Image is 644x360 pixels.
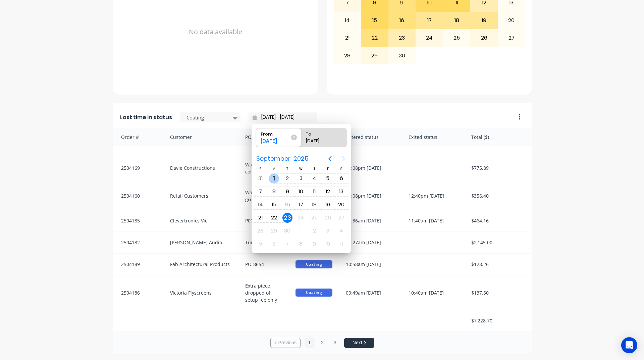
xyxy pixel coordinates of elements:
[321,166,334,172] div: F
[416,30,443,46] div: 24
[334,30,361,46] div: 21
[337,152,350,165] button: Next page
[323,200,333,210] div: Friday, September 19, 2025
[498,12,525,29] div: 20
[256,200,266,210] div: Sunday, September 14, 2025
[305,338,315,348] button: 1
[269,239,279,249] div: Monday, October 6, 2025
[163,210,239,232] div: Clevertronics Vic
[443,30,470,46] div: 25
[120,113,172,121] span: Last time in status
[255,153,292,165] span: September
[252,153,313,165] button: September2025
[238,254,289,275] div: PO-8654
[309,187,319,197] div: Thursday, September 11, 2025
[330,338,340,348] button: 3
[339,232,402,253] div: 11:27am [DATE]
[296,173,306,184] div: Wednesday, September 3, 2025
[296,289,332,297] span: Coating
[282,226,292,236] div: Tuesday, September 30, 2025
[270,338,301,348] button: Previous
[281,166,294,172] div: T
[323,173,333,184] div: Friday, September 5, 2025
[269,226,279,236] div: Monday, September 29, 2025
[113,232,163,253] div: 2504182
[163,128,239,146] div: Customer
[317,338,327,348] button: 2
[256,187,266,197] div: Sunday, September 7, 2025
[256,239,266,249] div: Sunday, October 5, 2025
[339,154,402,182] div: 12:08pm [DATE]
[336,200,346,210] div: Saturday, September 20, 2025
[294,166,308,172] div: W
[323,152,337,165] button: Previous page
[163,232,239,253] div: [PERSON_NAME] Audio
[465,128,532,146] div: Total ($)
[269,187,279,197] div: Monday, September 8, 2025
[361,12,388,29] div: 15
[292,153,310,165] span: 2025
[389,12,416,29] div: 16
[256,173,266,184] div: Sunday, August 31, 2025
[163,275,239,310] div: Victoria Flyscreens
[238,275,289,310] div: Extra piece dropped off setup fee only
[238,154,289,182] div: Walk in gate 2 x colours
[258,138,292,147] div: [DATE]
[238,232,289,253] div: Turntable rings
[303,128,337,138] div: To
[296,187,306,197] div: Wednesday, September 10, 2025
[309,173,319,184] div: Thursday, September 4, 2025
[113,182,163,210] div: 2504160
[238,128,289,146] div: PO #
[269,213,279,223] div: Monday, September 22, 2025
[238,210,289,232] div: P000052487
[296,239,306,249] div: Wednesday, October 8, 2025
[339,275,402,310] div: 09:49am [DATE]
[323,226,333,236] div: Friday, October 3, 2025
[309,239,319,249] div: Thursday, October 9, 2025
[443,12,470,29] div: 18
[465,275,532,310] div: $137.50
[465,210,532,232] div: $464.16
[258,128,292,138] div: From
[471,12,497,29] div: 19
[296,213,306,223] div: Wednesday, September 24, 2025
[309,226,319,236] div: Thursday, October 2, 2025
[113,210,163,232] div: 2504185
[256,226,266,236] div: Sunday, September 28, 2025
[498,30,525,46] div: 27
[389,47,416,64] div: 30
[323,213,333,223] div: Friday, September 26, 2025
[113,154,163,182] div: 2504169
[296,260,332,268] span: Coating
[282,239,292,249] div: Tuesday, October 7, 2025
[267,166,281,172] div: M
[323,239,333,249] div: Friday, October 10, 2025
[402,210,465,232] div: 11:40am [DATE]
[339,182,402,210] div: 12:08pm [DATE]
[163,182,239,210] div: Retail Customers
[339,210,402,232] div: 11:36am [DATE]
[465,254,532,275] div: $128.26
[282,173,292,184] div: Tuesday, September 2, 2025
[465,154,532,182] div: $775.89
[163,254,239,275] div: Fab Architectural Products
[471,30,497,46] div: 26
[361,47,388,64] div: 29
[336,173,346,184] div: Saturday, September 6, 2025
[465,232,532,253] div: $2,145.00
[402,182,465,210] div: 12:40pm [DATE]
[238,182,289,210] div: Walk in old grilles
[465,182,532,210] div: $356.40
[344,338,374,348] button: Next
[309,213,319,223] div: Thursday, September 25, 2025
[113,275,163,310] div: 2504186
[163,154,239,182] div: Davie Constructions
[308,166,321,172] div: T
[336,239,346,249] div: Saturday, October 11, 2025
[282,200,292,210] div: Tuesday, September 16, 2025
[282,187,292,197] div: Tuesday, September 9, 2025
[416,12,443,29] div: 17
[334,12,361,29] div: 14
[334,47,361,64] div: 28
